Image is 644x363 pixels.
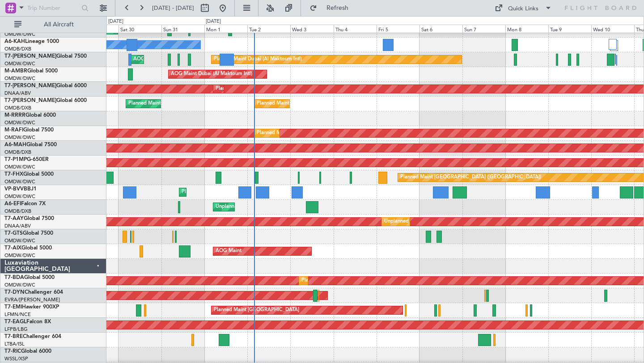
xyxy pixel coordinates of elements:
[4,68,58,74] a: M-AMBRGlobal 5000
[548,25,591,33] div: Tue 9
[4,319,26,325] span: T7-EAGL
[305,1,359,15] button: Refresh
[4,349,51,354] a: T7-RICGlobal 6000
[4,46,31,52] a: OMDB/DXB
[4,157,27,162] span: T7-P1MP
[4,245,52,251] a: T7-AIXGlobal 5000
[4,304,22,310] span: T7-EMI
[204,25,247,33] div: Mon 1
[27,1,79,15] input: Trip Number
[591,25,634,33] div: Wed 10
[4,252,35,259] a: OMDW/DWC
[301,274,390,287] div: Planned Maint Dubai (Al Maktoum Intl)
[419,25,462,33] div: Sat 6
[4,334,61,339] a: T7-BREChallenger 604
[4,113,25,118] span: M-RRRR
[4,149,31,156] a: OMDB/DXB
[4,237,35,244] a: OMDW/DWC
[319,5,356,11] span: Refresh
[4,83,56,89] span: T7-[PERSON_NAME]
[4,119,35,126] a: OMDW/DWC
[206,18,221,25] div: [DATE]
[490,1,556,15] button: Quick Links
[161,25,204,33] div: Sun 31
[4,60,35,67] a: OMDW/DWC
[4,341,25,347] a: LTBA/ISL
[10,17,97,32] button: All Aircraft
[257,127,345,140] div: Planned Maint Dubai (Al Maktoum Intl)
[4,216,24,221] span: T7-AAY
[4,186,24,192] span: VP-BVV
[4,127,23,133] span: M-RAFI
[4,142,26,148] span: A6-MAH
[152,4,194,12] span: [DATE] - [DATE]
[4,186,37,192] a: VP-BVVBBJ1
[4,134,35,141] a: OMDW/DWC
[119,25,161,33] div: Sat 30
[4,334,23,339] span: T7-BRE
[505,25,548,33] div: Mon 8
[4,216,54,221] a: T7-AAYGlobal 7500
[4,201,46,207] a: A6-EFIFalcon 7X
[4,245,21,251] span: T7-AIX
[4,275,55,280] a: T7-BDAGlobal 5000
[4,349,21,354] span: T7-RIC
[4,172,54,177] a: T7-FHXGlobal 5000
[384,215,517,228] div: Unplanned Maint [GEOGRAPHIC_DATA] (Al Maktoum Intl)
[247,25,290,33] div: Tue 2
[4,275,24,280] span: T7-BDA
[4,290,63,295] a: T7-DYNChallenger 604
[4,54,56,59] span: T7-[PERSON_NAME]
[4,113,56,118] a: M-RRRRGlobal 6000
[4,39,25,44] span: A6-KAH
[4,319,51,325] a: T7-EAGLFalcon 8X
[334,25,377,33] div: Thu 4
[23,21,94,28] span: All Aircraft
[171,68,252,81] div: AOG Maint Dubai (Al Maktoum Intl)
[216,245,241,258] div: AOG Maint
[214,304,299,317] div: Planned Maint [GEOGRAPHIC_DATA]
[4,355,28,362] a: WSSL/XSP
[216,82,304,96] div: Planned Maint Dubai (Al Maktoum Intl)
[4,201,21,207] span: A6-EFI
[4,172,23,177] span: T7-FHX
[4,231,23,236] span: T7-GTS
[128,97,278,110] div: Planned Maint [GEOGRAPHIC_DATA] ([GEOGRAPHIC_DATA] Intl)
[462,25,505,33] div: Sun 7
[4,304,59,310] a: T7-EMIHawker 900XP
[4,39,59,44] a: A6-KAHLineage 1000
[4,178,35,185] a: OMDW/DWC
[257,97,406,110] div: Planned Maint [GEOGRAPHIC_DATA] ([GEOGRAPHIC_DATA] Intl)
[4,157,49,162] a: T7-P1MPG-650ER
[4,98,87,103] a: T7-[PERSON_NAME]Global 6000
[4,208,31,215] a: OMDB/DXB
[182,186,270,199] div: Planned Maint Dubai (Al Maktoum Intl)
[4,142,57,148] a: A6-MAHGlobal 7500
[4,296,60,303] a: EVRA/[PERSON_NAME]
[216,200,363,214] div: Unplanned Maint [GEOGRAPHIC_DATA] ([GEOGRAPHIC_DATA])
[4,31,35,38] a: OMDW/DWC
[4,54,87,59] a: T7-[PERSON_NAME]Global 7500
[4,223,31,229] a: DNAA/ABV
[400,171,541,184] div: Planned Maint [GEOGRAPHIC_DATA] ([GEOGRAPHIC_DATA])
[4,282,35,288] a: OMDW/DWC
[377,25,419,33] div: Fri 5
[4,105,31,111] a: OMDB/DXB
[4,326,28,333] a: LFPB/LBG
[4,231,53,236] a: T7-GTSGlobal 7500
[4,83,87,89] a: T7-[PERSON_NAME]Global 6000
[290,25,333,33] div: Wed 3
[133,53,215,66] div: AOG Maint Dubai (Al Maktoum Intl)
[214,53,302,66] div: Planned Maint Dubai (Al Maktoum Intl)
[4,193,35,200] a: OMDW/DWC
[4,164,35,170] a: OMDW/DWC
[4,127,54,133] a: M-RAFIGlobal 7500
[4,90,31,97] a: DNAA/ABV
[4,98,56,103] span: T7-[PERSON_NAME]
[4,75,35,82] a: OMDW/DWC
[4,311,31,318] a: LFMN/NCE
[108,18,123,25] div: [DATE]
[4,68,27,74] span: M-AMBR
[4,290,25,295] span: T7-DYN
[508,4,538,13] div: Quick Links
